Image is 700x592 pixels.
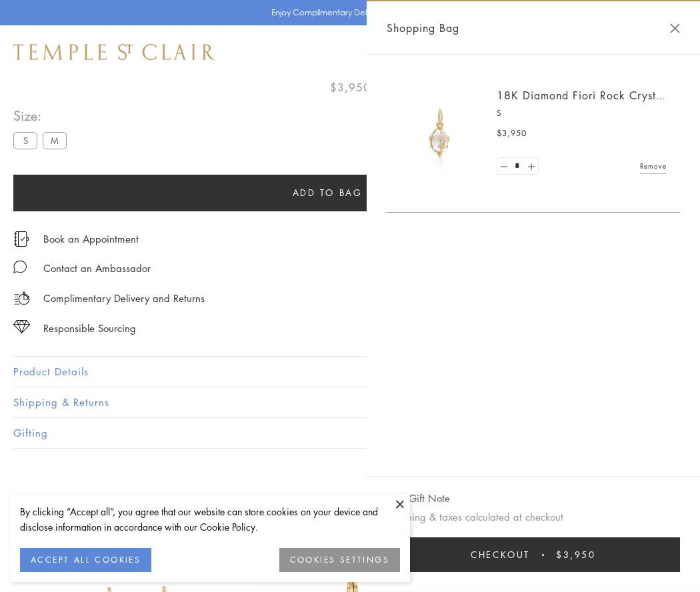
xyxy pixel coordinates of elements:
[556,547,596,562] span: $3,950
[20,504,400,535] div: By clicking “Accept all”, you agree that our website can store cookies on your device and disclos...
[400,93,480,173] img: P51889-E11FIORI
[13,290,30,307] img: icon_delivery.svg
[387,490,450,507] button: Add Gift Note
[13,175,641,211] button: Add to bag
[670,23,680,33] button: Close Shopping Bag
[387,509,680,525] p: Shipping & taxes calculated at checkout
[43,231,139,246] a: Book an Appointment
[43,320,136,337] div: Responsible Sourcing
[13,387,687,417] button: Shipping & Returns
[497,107,667,120] p: S
[13,320,30,333] img: icon_sourcing.svg
[279,548,400,572] button: COOKIES SETTINGS
[330,79,371,96] span: $3,950
[387,537,680,572] button: Checkout $3,950
[43,290,205,307] p: Complimentary Delivery and Returns
[13,231,29,247] img: icon_appointment.svg
[13,44,215,60] img: Temple St. Clair
[640,159,667,173] a: Remove
[13,132,37,149] label: S
[20,548,151,572] button: ACCEPT ALL COOKIES
[293,185,363,200] span: Add to bag
[13,105,72,127] span: Size:
[524,158,537,175] a: Set quantity to 2
[387,19,459,37] span: Shopping Bag
[43,132,67,149] label: M
[471,547,530,562] span: Checkout
[13,260,27,273] img: MessageIcon-01_2.svg
[497,158,511,175] a: Set quantity to 0
[13,418,687,448] button: Gifting
[497,127,527,140] span: $3,950
[13,357,687,387] button: Product Details
[271,6,423,19] p: Enjoy Complimentary Delivery & Returns
[43,260,151,277] div: Contact an Ambassador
